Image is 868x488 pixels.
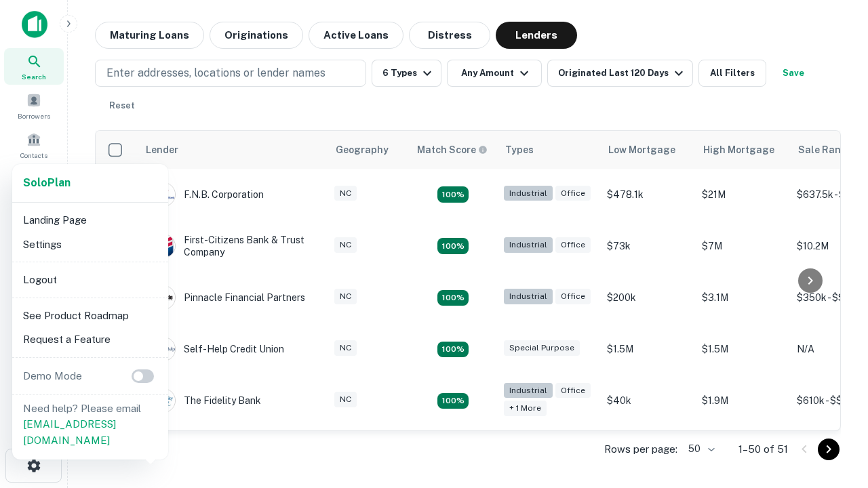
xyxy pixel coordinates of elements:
p: Demo Mode [18,368,87,384]
li: Logout [18,268,163,292]
strong: Solo Plan [23,176,71,189]
a: [EMAIL_ADDRESS][DOMAIN_NAME] [23,418,116,446]
a: SoloPlan [23,175,71,191]
p: Need help? Please email [23,401,157,449]
li: Request a Feature [18,327,163,352]
li: Settings [18,232,163,257]
iframe: Chat Widget [800,336,868,401]
li: See Product Roadmap [18,304,163,328]
li: Landing Page [18,208,163,232]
